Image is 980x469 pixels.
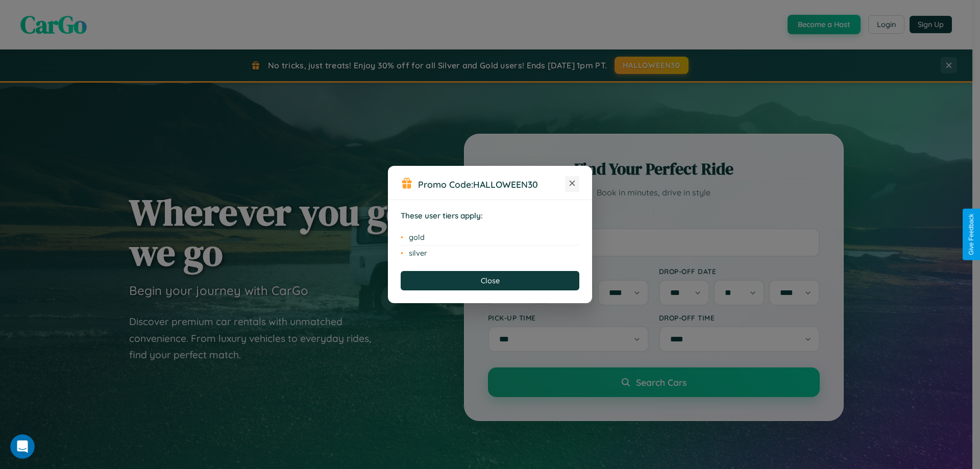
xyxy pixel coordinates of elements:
[401,230,579,245] li: gold
[418,179,565,190] h3: Promo Code:
[401,271,579,290] button: Close
[401,211,483,220] strong: These user tiers apply:
[401,245,579,261] li: silver
[968,214,975,255] div: Give Feedback
[473,179,538,190] b: HALLOWEEN30
[10,434,35,459] iframe: Intercom live chat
